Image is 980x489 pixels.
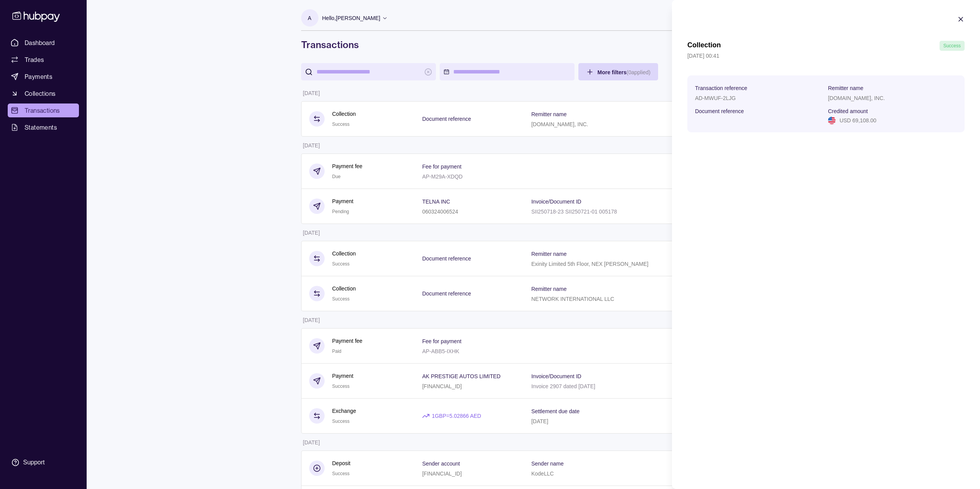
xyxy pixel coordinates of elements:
[943,43,961,48] span: Success
[695,108,744,114] p: Document reference
[687,52,965,60] p: [DATE] 00:41
[839,116,876,125] p: USD 69,108.00
[828,108,868,114] p: Credited amount
[828,85,863,91] p: Remitter name
[828,117,836,124] img: us
[695,85,747,91] p: Transaction reference
[695,95,736,101] p: AD-MWUF-2LJG
[687,41,721,51] h1: Collection
[828,95,885,101] p: [DOMAIN_NAME], INC.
